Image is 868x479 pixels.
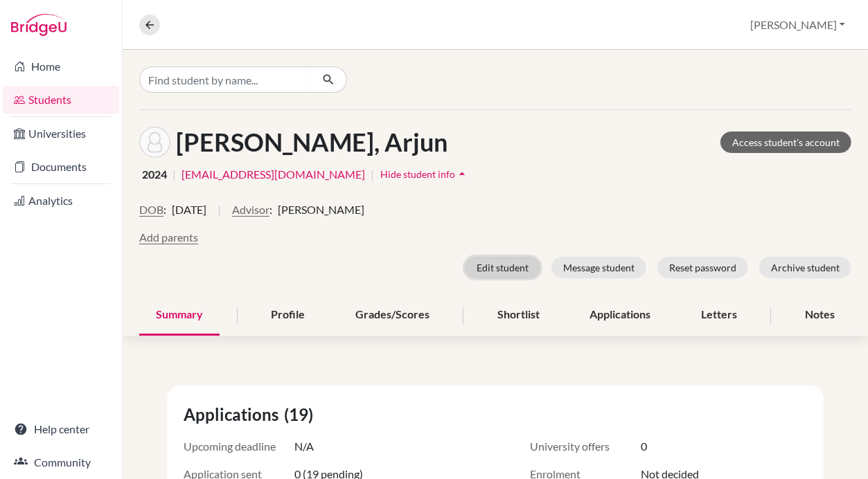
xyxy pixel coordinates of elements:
a: Access student's account [720,132,851,153]
button: [PERSON_NAME] [744,12,851,38]
div: Shortlist [481,295,556,336]
div: Notes [788,295,851,336]
a: [EMAIL_ADDRESS][DOMAIN_NAME] [181,166,365,183]
a: Students [3,86,119,114]
button: Add parents [139,229,198,246]
span: University offers [530,438,641,455]
div: Summary [139,295,220,336]
h1: [PERSON_NAME], Arjun [176,127,448,157]
img: Bridge-U [11,14,67,36]
button: Advisor [232,201,269,218]
a: Documents [3,153,119,181]
span: 2024 [142,166,167,183]
span: : [163,201,166,218]
input: Find student by name... [139,66,311,93]
span: [DATE] [172,201,206,218]
button: Edit student [465,257,540,278]
span: (19) [284,402,319,427]
button: Reset password [657,257,748,278]
div: Applications [573,295,667,336]
img: Arjun Neupane's avatar [139,127,170,158]
a: Help center [3,415,119,443]
button: Message student [551,257,646,278]
a: Community [3,449,119,476]
span: Hide student info [380,168,455,180]
span: Applications [184,402,284,427]
i: arrow_drop_up [455,167,469,181]
div: Profile [254,295,321,336]
span: N/A [294,438,314,455]
div: Grades/Scores [339,295,446,336]
a: Analytics [3,187,119,215]
span: | [172,166,176,183]
span: Upcoming deadline [184,438,294,455]
a: Home [3,53,119,80]
a: Universities [3,120,119,147]
div: Letters [684,295,754,336]
button: Hide student infoarrow_drop_up [380,163,470,185]
span: | [218,201,221,229]
span: [PERSON_NAME] [278,201,364,218]
span: | [371,166,374,183]
button: Archive student [759,257,851,278]
span: 0 [641,438,647,455]
span: : [269,201,272,218]
button: DOB [139,201,163,218]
